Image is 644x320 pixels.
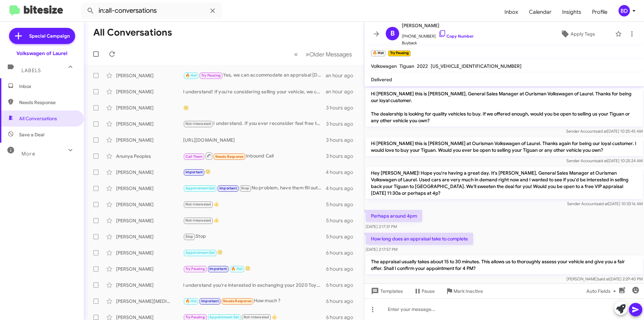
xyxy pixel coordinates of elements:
[183,233,326,240] div: Stop
[116,217,183,224] div: [PERSON_NAME]
[431,63,522,69] span: [US_VEHICLE_IDENTIFICATION_NUMBER]
[116,266,183,272] div: [PERSON_NAME]
[185,186,215,190] span: Appointment Set
[223,299,252,303] span: Needs Response
[116,185,183,192] div: [PERSON_NAME]
[185,170,203,174] span: Important
[93,27,172,38] h1: All Conversations
[21,151,35,157] span: More
[185,218,211,223] span: Not-Interested
[524,2,557,22] a: Calendar
[326,137,359,143] div: 3 hours ago
[366,224,397,229] span: [DATE] 2:17:31 PM
[371,50,385,56] small: 🔥 Hot
[209,267,227,271] span: Important
[587,2,613,22] a: Profile
[183,265,326,273] div: 🙂
[183,88,326,95] div: I understand! If you're considering selling your vehicle, we can discuss options for that. Let me...
[613,5,637,16] button: BD
[390,28,395,39] span: B
[326,169,359,176] div: 4 hours ago
[116,249,183,256] div: [PERSON_NAME]
[183,282,326,288] div: I understand you're interested in exchanging your 2020 Toyota Highlander for a newer model. Let's...
[366,88,643,127] p: Hi [PERSON_NAME] this is [PERSON_NAME], General Sales Manager at Ourisman Volkswagen of Laurel. T...
[326,153,359,159] div: 3 hours ago
[183,104,326,111] div: 🙂
[19,99,76,106] span: Needs Response
[581,285,624,297] button: Auto Fields
[596,158,607,163] span: said at
[81,3,222,19] input: Search
[29,33,70,39] span: Special Campaign
[9,28,75,44] a: Special Campaign
[571,28,595,40] span: Apply Tags
[557,2,587,22] a: Insights
[388,50,410,56] small: Try Pausing
[183,184,326,192] div: No problem, have them fill out an online credit app [URL][DOMAIN_NAME]
[185,299,197,303] span: 🔥 Hot
[302,47,356,61] button: Next
[185,250,215,255] span: Appointment Set
[183,217,326,224] div: 👍
[417,63,428,69] span: 2022
[19,131,44,138] span: Save a Deal
[185,267,205,271] span: Try Pausing
[326,298,359,305] div: 6 hours ago
[290,47,302,61] button: Previous
[371,77,392,83] span: Delivered
[371,63,397,69] span: Volkswagen
[399,63,414,69] span: Tiguan
[326,121,359,127] div: 3 hours ago
[364,285,408,297] button: Templates
[19,83,76,90] span: Inbox
[306,50,309,58] span: »
[185,315,205,319] span: Try Pausing
[326,282,359,288] div: 6 hours ago
[209,315,239,319] span: Appointment Set
[185,122,211,126] span: Not-Interested
[366,167,643,199] p: Hey [PERSON_NAME]! Hope you're having a great day. It's [PERSON_NAME], General Sales Manager at O...
[326,201,359,208] div: 5 hours ago
[183,137,326,143] div: [URL][DOMAIN_NAME]
[366,137,643,156] p: Hi [PERSON_NAME] this is [PERSON_NAME] at Ourisman Volkswagen of Laurel. Thanks again for being o...
[185,73,197,78] span: 🔥 Hot
[116,121,183,127] div: [PERSON_NAME]
[567,201,643,206] span: Sender Account [DATE] 10:33:16 AM
[16,50,67,57] div: Volkswagen of Laurel
[326,233,359,240] div: 5 hours ago
[326,88,359,95] div: an hour ago
[201,299,219,303] span: Important
[370,285,403,297] span: Templates
[598,276,609,281] span: said at
[326,217,359,224] div: 5 hours ago
[231,267,243,271] span: 🔥 Hot
[326,72,359,79] div: an hour ago
[567,158,643,163] span: Sender Account [DATE] 10:25:24 AM
[309,51,352,58] span: Older Messages
[185,154,203,159] span: Call Them
[326,104,359,111] div: 3 hours ago
[366,210,422,222] p: Perhaps around 4pm
[567,276,643,281] span: [PERSON_NAME] [DATE] 2:29:40 PM
[499,2,524,22] a: Inbox
[215,154,244,159] span: Needs Response
[201,73,221,78] span: Try Pausing
[19,115,57,122] span: All Conversations
[116,282,183,288] div: [PERSON_NAME]
[183,72,326,79] div: Yes, we can accommodate an appraisal [DATE] or [DATE]. Just let me know your preferred time, and ...
[116,298,183,305] div: [PERSON_NAME][MEDICAL_DATA]
[116,137,183,143] div: [PERSON_NAME]
[183,120,326,128] div: I understand. If you ever reconsider feel free to reach out.
[402,21,474,30] span: [PERSON_NAME]
[116,104,183,111] div: [PERSON_NAME]
[116,233,183,240] div: [PERSON_NAME]
[183,168,326,176] div: 🙂
[596,201,608,206] span: said at
[543,28,612,40] button: Apply Tags
[595,129,607,134] span: said at
[116,72,183,79] div: [PERSON_NAME]
[422,285,435,297] span: Pause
